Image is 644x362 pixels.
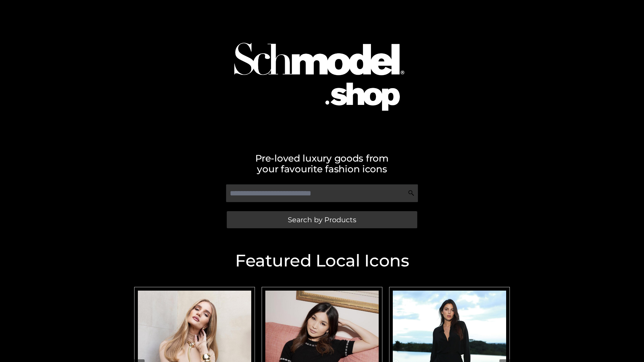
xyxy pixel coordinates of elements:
img: Search Icon [408,190,415,196]
h2: Pre-loved luxury goods from your favourite fashion icons [131,153,513,174]
span: Search by Products [288,216,356,223]
h2: Featured Local Icons​ [131,252,513,269]
a: Search by Products [227,211,417,228]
